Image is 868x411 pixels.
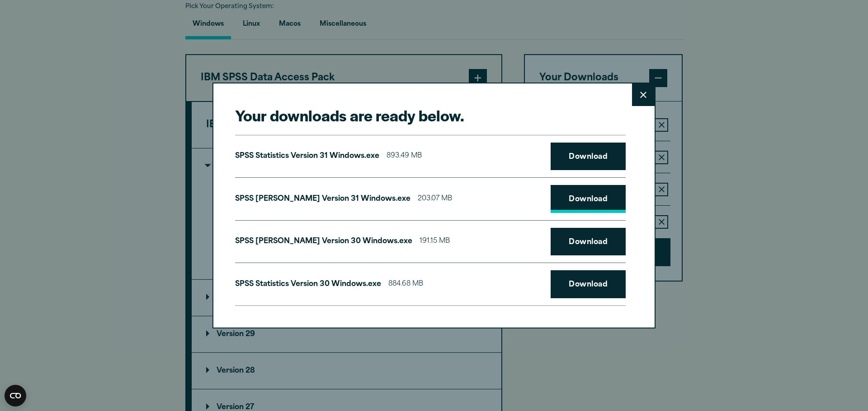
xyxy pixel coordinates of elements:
span: 203.07 MB [418,193,452,206]
a: Download [551,185,626,213]
button: Open CMP widget [5,385,26,406]
a: Download [551,228,626,256]
a: Download [551,143,626,171]
span: 191.15 MB [420,235,450,248]
span: 884.68 MB [388,278,423,291]
span: 893.49 MB [387,150,422,163]
a: Download [551,270,626,298]
p: SPSS [PERSON_NAME] Version 30 Windows.exe [235,235,412,248]
p: SPSS Statistics Version 31 Windows.exe [235,150,379,163]
p: SPSS Statistics Version 30 Windows.exe [235,278,381,291]
p: SPSS [PERSON_NAME] Version 31 Windows.exe [235,193,410,206]
h2: Your downloads are ready below. [235,105,626,125]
